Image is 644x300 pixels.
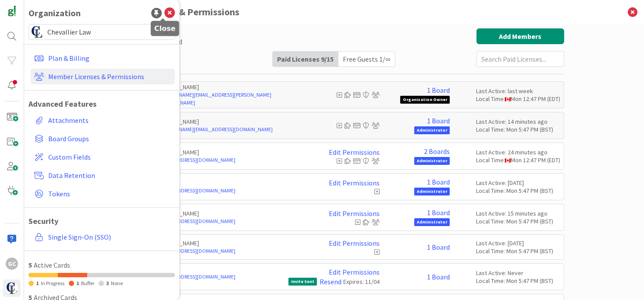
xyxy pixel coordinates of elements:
div: Local Time: Mon 5:47 PM (BST) [476,247,559,255]
div: Active Cards [28,260,175,270]
div: Paid Licenses 9 / 15 [273,52,338,66]
a: Edit Permissions [329,209,380,217]
span: Administrator [414,126,450,134]
div: Local Time: Mon 12:47 PM (EDT) [476,156,559,164]
div: Free Guests 1 / ∞ [338,52,395,66]
div: Last Active: [DATE] [476,179,559,187]
a: Member Licenses & Permissions [31,69,175,84]
p: [PERSON_NAME] [157,148,310,156]
a: Tokens [31,186,175,202]
div: Local Time: Mon 5:47 PM (BST) [476,217,559,225]
input: Search Paid Licenses... [477,51,564,67]
span: Organization Owner [400,96,450,104]
span: Board Groups [48,133,171,144]
a: [EMAIL_ADDRESS][DOMAIN_NAME] [157,217,310,225]
div: Last Active: last week [476,87,559,95]
span: Tokens [48,188,171,199]
a: Single Sign-On (SSO) [31,229,175,245]
div: Local Time: Mon 5:47 PM (BST) [476,277,559,285]
img: Visit kanbanzone.com [6,6,18,18]
span: Invite Sent [288,278,317,286]
a: [EMAIL_ADDRESS][DOMAIN_NAME] [157,273,284,281]
p: [PERSON_NAME] [157,118,310,126]
span: Chevallier Law [47,26,155,38]
a: Edit Permissions [329,148,380,156]
a: Plan & Billing [31,50,175,66]
div: Organization [28,7,81,20]
a: Data Retention [31,167,175,183]
h1: Security [28,216,175,226]
a: Edit Permissions [329,239,380,247]
img: avatar [6,282,18,294]
a: Resend [320,278,342,286]
h5: Close [154,24,176,33]
span: 1 [76,280,79,286]
span: Buffer [81,280,94,286]
a: 1 Board [427,117,450,125]
div: Last Active: 14 minutes ago [476,118,559,126]
h1: Advanced Features [28,99,175,109]
p: [PERSON_NAME] [157,209,310,217]
span: Administrator [414,157,450,165]
a: [EMAIL_ADDRESS][DOMAIN_NAME] [157,187,310,195]
span: 3 [106,280,109,286]
div: Expires: 11/04 [343,278,380,286]
a: 1 Board [427,273,450,281]
p: N C [157,179,310,187]
a: [EMAIL_ADDRESS][DOMAIN_NAME] [157,156,310,164]
a: 1 Board [427,209,450,216]
a: 2 Boards [424,147,450,155]
span: Data Retention [48,170,171,181]
a: [EMAIL_ADDRESS][DOMAIN_NAME] [157,247,310,255]
a: Attachments [31,112,175,128]
span: Administrator [414,218,450,226]
img: avatar [31,26,43,38]
a: Edit Permissions [329,268,380,276]
span: In Progress [41,280,64,286]
a: [PERSON_NAME][EMAIL_ADDRESS][PERSON_NAME][DOMAIN_NAME] [157,91,310,107]
div: Local Time: Mon 12:47 PM (EDT) [476,95,559,103]
span: 5 [28,261,32,269]
a: [PERSON_NAME][EMAIL_ADDRESS][DOMAIN_NAME] [157,126,310,133]
span: Administrator [414,188,450,195]
a: 1 Board [427,178,450,186]
a: 1 Board [427,243,450,251]
div: Local Time: Mon 5:47 PM (BST) [476,126,559,133]
div: Local Time: Mon 5:47 PM (BST) [476,187,559,195]
div: GC [6,258,18,270]
div: Last Active: 24 minutes ago [476,148,559,156]
span: Custom Fields [48,152,171,162]
div: Last Active: 15 minutes ago [476,209,559,217]
a: 1 Board [427,86,450,94]
p: [PERSON_NAME] [157,83,310,91]
img: ca.png [505,97,511,101]
p: [PERSON_NAME] [157,239,310,247]
button: Add Members [477,28,564,44]
a: Edit Permissions [329,179,380,187]
div: Last Active: Never [476,269,559,277]
a: Board Groups [31,131,175,147]
img: ca.png [505,158,511,163]
span: None [111,280,123,286]
div: Last Active: [DATE] [476,239,559,247]
span: 1 [36,280,39,286]
a: Custom Fields [31,149,175,165]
